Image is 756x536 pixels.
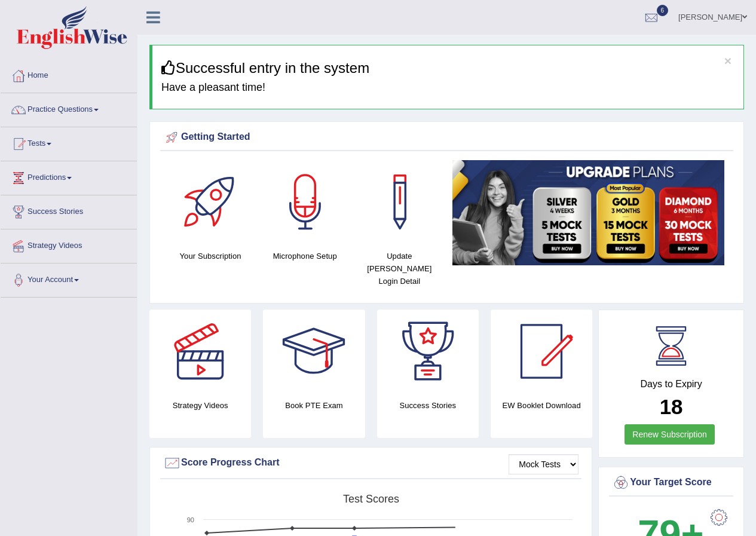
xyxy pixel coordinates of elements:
h4: Have a pleasant time! [161,82,734,94]
a: Renew Subscription [625,424,715,445]
a: Home [1,59,137,89]
h4: EW Booklet Download [491,399,592,412]
h4: Microphone Setup [264,250,346,262]
h4: Strategy Videos [149,399,251,412]
h4: Days to Expiry [612,379,730,390]
h4: Your Subscription [169,250,252,262]
a: Success Stories [1,195,137,225]
div: Getting Started [163,128,730,146]
b: 18 [660,395,683,418]
h3: Successful entry in the system [161,60,734,76]
a: Your Account [1,264,137,293]
a: Strategy Videos [1,229,137,259]
a: Tests [1,127,137,157]
span: 6 [657,5,669,16]
div: Score Progress Chart [163,454,579,472]
button: × [724,54,731,67]
a: Predictions [1,161,137,191]
h4: Book PTE Exam [263,399,365,412]
a: Practice Questions [1,93,137,123]
tspan: Test scores [343,493,399,505]
h4: Update [PERSON_NAME] Login Detail [358,250,440,287]
img: small5.jpg [452,160,724,265]
div: Your Target Score [612,474,730,492]
h4: Success Stories [377,399,479,412]
text: 90 [187,516,194,523]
